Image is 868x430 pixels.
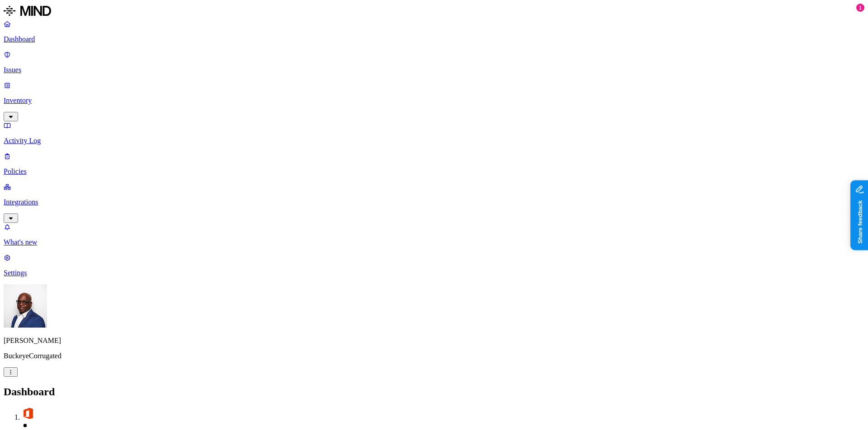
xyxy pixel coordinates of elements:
p: BuckeyeCorrugated [4,352,864,360]
p: Inventory [4,97,864,105]
p: Activity Log [4,137,864,145]
a: What's new [4,223,864,246]
p: What's new [4,238,864,246]
a: MIND [4,4,864,20]
p: Integrations [4,198,864,206]
a: Policies [4,152,864,176]
h2: Dashboard [4,386,864,398]
a: Dashboard [4,20,864,43]
a: Issues [4,51,864,74]
p: Settings [4,269,864,277]
p: Policies [4,167,864,176]
a: Activity Log [4,121,864,145]
p: Dashboard [4,35,864,43]
a: Settings [4,254,864,277]
a: Inventory [4,81,864,120]
div: 1 [856,4,864,12]
img: Gregory Thomas [4,284,47,328]
a: Integrations [4,183,864,222]
p: Issues [4,66,864,74]
img: office-365.svg [22,407,34,420]
img: MIND [4,4,51,18]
